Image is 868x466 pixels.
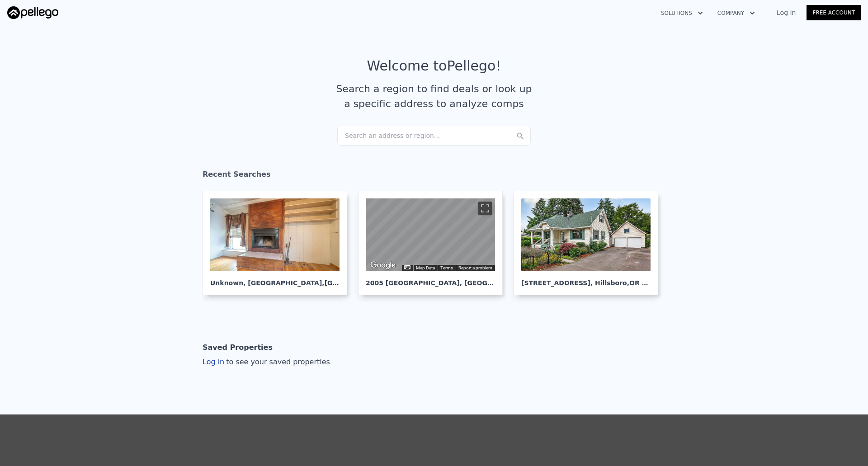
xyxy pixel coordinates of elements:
[203,191,354,295] a: Unknown, [GEOGRAPHIC_DATA],[GEOGRAPHIC_DATA] 78223
[337,126,531,146] div: Search an address or region...
[458,265,492,270] a: Report a problem
[366,271,495,287] div: 2005 [GEOGRAPHIC_DATA] , [GEOGRAPHIC_DATA]
[203,162,665,191] div: Recent Searches
[654,5,710,21] button: Solutions
[416,265,435,271] button: Map Data
[807,5,861,20] a: Free Account
[367,58,501,74] div: Welcome to Pellego !
[404,265,410,269] button: Keyboard shortcuts
[766,8,807,17] a: Log In
[368,259,398,271] a: Open this area in Google Maps (opens a new window)
[210,271,340,287] div: Unknown , [GEOGRAPHIC_DATA]
[203,357,330,367] div: Log in
[7,6,58,19] img: Pellego
[440,265,453,270] a: Terms
[368,259,398,271] img: Google
[203,339,273,357] div: Saved Properties
[224,358,330,366] span: to see your saved properties
[521,271,651,287] div: [STREET_ADDRESS] , Hillsboro
[478,202,492,215] button: Toggle fullscreen view
[710,5,762,21] button: Company
[322,279,423,287] span: , [GEOGRAPHIC_DATA] 78223
[366,198,495,271] div: Street View
[514,191,665,295] a: [STREET_ADDRESS], Hillsboro,OR 97123
[333,81,535,111] div: Search a region to find deals or look up a specific address to analyze comps
[358,191,510,295] a: Map 2005 [GEOGRAPHIC_DATA], [GEOGRAPHIC_DATA]
[627,279,664,287] span: , OR 97123
[366,198,495,271] div: Map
